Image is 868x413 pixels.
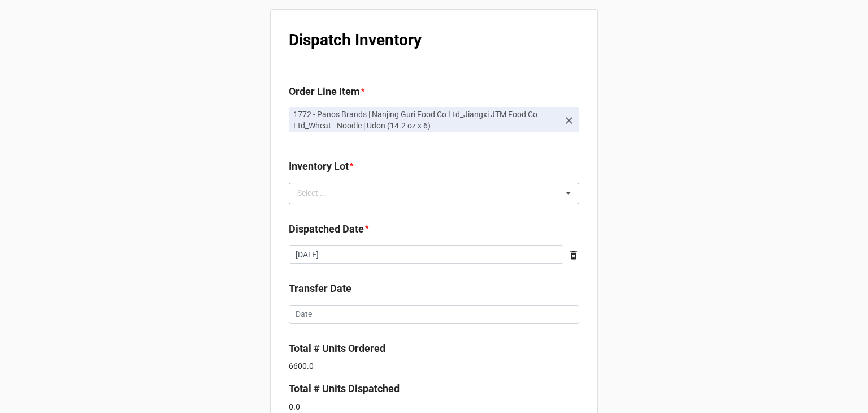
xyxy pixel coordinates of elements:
[289,158,349,174] label: Inventory Lot
[289,360,579,372] p: 6600.0
[289,342,385,354] b: Total # Units Ordered
[289,305,579,324] input: Date
[289,221,364,237] label: Dispatched Date
[289,281,351,296] label: Transfer Date
[289,84,360,100] label: Order Line Item
[293,109,559,131] p: 1772 - Panos Brands | Nanjing Guri Food Co Ltd_Jiangxi JTM Food Co Ltd_Wheat - Noodle | Udon (14....
[289,382,400,394] b: Total # Units Dispatched
[289,401,579,412] p: 0.0
[294,187,343,200] div: Select ...
[289,245,563,264] input: Date
[289,31,422,49] b: Dispatch Inventory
